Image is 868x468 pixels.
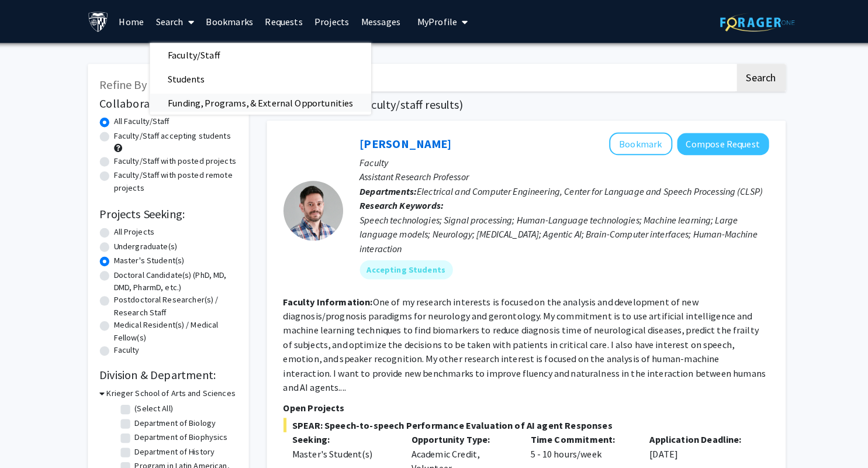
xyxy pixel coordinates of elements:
span: Electrical and Computer Engineering, Center for Language and Speech Processing (CLSP) [415,181,754,193]
button: Search [728,63,776,90]
label: Faculty/Staff with posted remote projects [118,166,238,190]
a: Students [153,68,370,86]
h2: Collaboration Status: [104,94,238,108]
label: All Faculty/Staff [118,113,172,125]
p: Opportunity Type: [409,424,509,438]
button: Add Laureano Moro-Velazquez to Bookmarks [603,130,665,152]
img: Johns Hopkins University Logo [92,11,113,32]
label: (Select All) [139,394,176,407]
div: [DATE] [634,424,751,466]
span: Refine By [104,75,150,90]
p: Time Commitment: [526,424,625,438]
a: Faculty/Staff [153,45,370,63]
label: Department of History [139,436,217,449]
a: Requests [260,1,309,42]
label: Postdoctoral Researcher(s) / Research Staff [118,288,238,312]
label: Master's Student(s) [118,249,187,261]
label: Faculty/Staff with posted projects [118,152,238,164]
label: Undergraduate(s) [118,235,180,247]
label: Medical Resident(s) / Medical Fellow(s) [118,312,238,337]
h1: Page of ( total faculty/staff results) [268,95,776,109]
img: ForagerOne Logo [712,13,785,31]
h3: Krieger School of Arts and Sciences [111,379,237,391]
label: Doctoral Candidate(s) (PhD, MD, DMD, PharmD, etc.) [118,263,238,288]
fg-read-more: One of my research interests is focused on the analysis and development of new diagnosis/prognosi... [284,290,757,386]
mat-chip: Accepting Students [359,255,450,274]
span: My Profile [415,15,454,27]
a: Projects [309,1,354,42]
span: Funding, Programs, & External Opportunities [153,89,370,112]
a: Messages [354,1,404,42]
p: Seeking: [293,424,392,438]
span: Students [153,66,224,89]
label: Department of Biophysics [139,422,230,435]
div: 5 - 10 hours/week [517,424,634,466]
div: Speech technologies; Signal processing; Human-Language technologies; Machine learning; Large lang... [359,208,760,250]
a: Bookmarks [202,1,260,42]
h2: Division & Department: [104,360,238,374]
span: Faculty/Staff [153,42,239,66]
b: Departments: [359,181,415,193]
b: Faculty Information: [284,290,372,301]
label: Faculty/Staff accepting students [118,127,233,139]
label: Faculty [118,337,143,349]
p: Application Deadline: [643,424,742,438]
label: All Projects [118,221,158,233]
div: Master's Student(s) [293,438,392,452]
b: Research Keywords: [359,195,441,207]
p: Open Projects [284,393,760,407]
a: Home [117,1,153,42]
span: SPEAR: Speech-to-speech Performance Evaluation of AI agent Responses [284,409,760,424]
a: Funding, Programs, & External Opportunities [153,92,370,109]
p: Assistant Research Professor [359,166,760,180]
a: [PERSON_NAME] [359,133,449,148]
a: Search [153,1,202,42]
p: Faculty [359,152,760,166]
iframe: Chat [9,415,50,459]
h2: Projects Seeking: [104,202,238,216]
label: Department of Biology [139,408,218,421]
input: Search Keywords [268,63,727,90]
button: Compose Request to Laureano Moro-Velazquez [670,130,760,152]
div: Academic Credit, Volunteer [400,424,517,466]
